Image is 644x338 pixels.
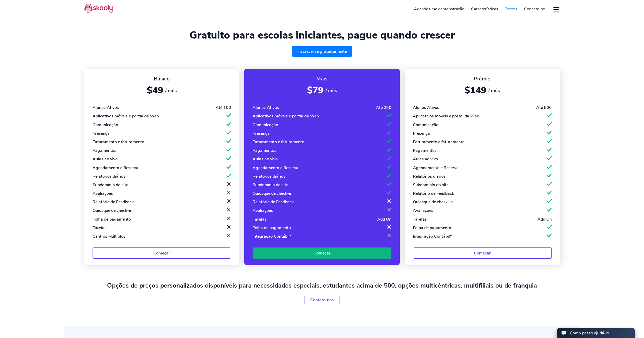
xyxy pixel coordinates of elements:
[253,208,273,213] div: Avaliações
[93,174,125,179] div: Relatórios diários
[488,87,500,94] span: / mês
[253,148,276,153] div: Pagamentos
[413,122,438,128] div: Comunicação
[84,29,560,41] h1: Gratuito para escolas iniciantes, pague quando crescer
[413,174,446,179] div: Relatórios diários
[465,84,486,96] span: $149
[253,247,391,259] a: Começar
[536,105,552,110] div: Até 500
[413,139,465,145] div: Faturamento e faturamento
[93,225,107,231] div: Tarefas
[93,208,132,213] div: Quiosque de check-in
[93,105,119,110] div: Alunos Ativos
[253,165,298,171] div: Agendamento e Reserva
[216,105,231,110] div: Até 100
[253,131,270,136] div: Presença
[413,113,479,119] div: Aplicativos móveis e portal da Web
[413,148,437,153] div: Pagamentos
[93,199,134,205] div: Relatório de Feedback
[165,87,177,94] span: / mês
[253,105,279,110] div: Alunos Ativos
[84,3,113,13] img: Skooly
[411,5,468,13] a: Agende uma demonstração
[413,247,552,259] a: Começar
[376,105,391,110] div: Até 250
[413,208,433,213] div: Avaliações
[501,5,521,13] a: Preços
[253,156,278,162] div: Aulas ao vivo
[413,216,427,222] div: Tarefas
[93,139,144,145] div: Faturamento e faturamento
[253,191,292,196] div: Quiosque de check-in
[147,84,163,96] span: $49
[413,191,454,196] div: Relatório de Feedback
[468,5,502,13] a: Características
[307,84,323,96] span: $79
[552,4,560,16] button: dropdown menu
[253,182,288,188] div: Subdomínio do site
[253,113,319,119] div: Aplicativos móveis e portal da Web
[413,156,438,162] div: Aulas ao vivo
[93,148,116,153] div: Pagamentos
[524,6,545,12] span: Conecte-se
[413,199,453,205] div: Quiosque de check-in
[413,234,452,239] div: Integração Contábil*
[93,216,131,222] div: Folha de pagamento
[84,281,560,290] h2: Opções de preços personalizados disponíveis para necessidades especiais, estudantes acima de 500,...
[413,165,459,171] div: Agendamento e Reserva
[253,234,291,239] div: Integração Contábil*
[413,182,449,188] div: Subdomínio do site
[413,75,552,82] div: Prêmio
[505,6,517,12] span: Preços
[253,174,285,179] div: Relatórios diários
[413,105,439,110] div: Alunos Ativos
[521,5,548,13] a: Conecte-se
[93,191,113,196] div: Avaliações
[93,156,118,162] div: Aulas ao vivo
[413,131,430,136] div: Presença
[253,122,278,128] div: Comunicação
[93,75,231,82] div: Básico
[305,295,339,305] a: Contate-nos
[253,139,304,145] div: Faturamento e faturamento
[93,113,159,119] div: Aplicativos móveis e portal da Web
[253,75,391,82] div: Mais
[93,182,128,188] div: Subdomínio do site
[93,122,118,128] div: Comunicação
[93,247,231,259] a: Começar
[253,199,294,205] div: Relatório de Feedback
[253,225,291,231] div: Folha de pagamento
[253,216,267,222] div: Tarefas
[292,46,352,57] a: Inscreva-se gratuitamente
[377,216,391,222] div: Add On
[413,225,451,231] div: Folha de pagamento
[93,131,110,136] div: Presença
[537,216,552,222] div: Add On
[325,87,337,94] span: / mês
[93,165,138,171] div: Agendamento e Reserva
[93,234,125,239] div: Centros Múltiplos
